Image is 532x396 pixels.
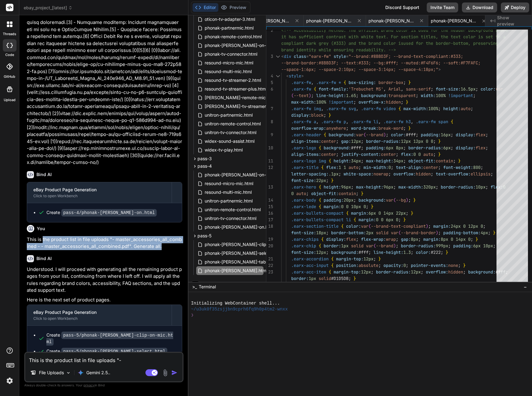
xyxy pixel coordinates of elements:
[266,119,273,125] div: 8
[33,187,165,193] div: eBay Product Page Generation
[291,86,311,92] span: .earx-fw
[491,184,503,190] span: flex:
[356,106,359,111] span: ,
[314,119,316,124] span: a
[436,86,461,92] span: font-size:
[329,112,331,118] span: }
[266,164,273,171] div: 12
[443,165,473,170] span: font-weight:
[326,178,329,183] span: ;
[451,132,453,137] span: ;
[204,103,276,110] span: [PERSON_NAME]-tv-streamer.html
[291,138,321,144] span: align-items:
[361,191,363,196] span: }
[431,18,477,24] span: phonak-[PERSON_NAME].html
[306,54,309,59] span: =
[311,112,324,118] span: block
[329,132,356,137] span: background:
[329,171,339,177] span: .1px
[339,191,356,196] span: contain
[436,171,471,177] span: text-overflow:
[349,165,359,170] span: auto
[378,80,403,85] span: border-box
[431,171,433,177] span: ;
[281,47,396,53] span: brand identity while ensuring readability. -->
[456,132,476,137] span: display:
[443,106,461,111] span: height:
[336,151,339,157] span: ;
[291,145,316,151] span: .earx-logo
[426,138,428,144] span: 0
[204,180,254,187] span: resound-micro-mic.html
[383,86,386,92] span: ,
[36,171,52,178] h6: Bind AI
[266,184,273,190] div: 13
[356,191,359,196] span: ;
[346,119,349,124] span: ,
[366,132,383,137] span: --brand
[291,119,311,124] span: .earx-fw
[423,184,436,190] span: 320px
[218,3,249,12] button: Preview
[361,145,363,151] span: ;
[359,99,386,105] span: overflow-x:
[381,151,396,157] span: center
[266,86,273,92] div: 6
[366,145,386,151] span: padding:
[204,59,254,67] span: resound-micro-mic.html
[411,119,413,124] span: ,
[406,132,416,137] span: #fff
[192,3,218,12] button: Editor
[438,138,441,144] span: }
[366,138,401,144] span: border-radius:
[204,33,262,40] span: phonak-remote-control.html
[413,138,423,144] span: 12px
[78,370,84,376] img: Gemini 2.5 Pro
[319,197,321,203] span: {
[344,171,373,177] span: white-space:
[361,158,363,164] span: ;
[331,178,334,183] span: }
[319,158,326,164] span: img
[171,370,178,376] img: icon
[403,80,406,85] span: ;
[423,151,433,157] span: auto
[416,119,436,124] span: .earx-fw
[361,106,381,111] span: .earx-fw
[386,132,388,137] span: ;
[316,99,326,105] span: 100%
[403,125,406,131] span: ;
[344,119,346,124] span: p
[383,119,403,124] span: .earx-fw
[344,80,346,85] span: {
[408,125,411,131] span: }
[401,138,411,144] span: 12px
[316,93,346,98] span: line-height:
[204,85,267,93] span: resound-tv-streamer-plus.html
[486,132,488,137] span: ;
[403,158,406,164] span: ;
[368,18,415,24] span: phonak-[PERSON_NAME]-table-mic-2.html
[351,119,371,124] span: .earx-fw
[491,171,493,177] span: ;
[373,119,378,124] span: li
[339,171,341,177] span: ;
[363,165,388,170] span: min-width:
[321,106,324,111] span: ,
[406,99,408,105] span: }
[291,99,316,105] span: max-width:
[416,132,418,137] span: ;
[294,54,306,59] span: class
[524,284,527,290] span: −
[326,125,346,131] span: anywhere
[204,111,253,119] span: unitron-partnermic.html
[461,86,476,92] span: 16.5px
[451,145,453,151] span: ;
[408,158,436,164] span: object-fit:
[423,165,438,170] span: center
[383,132,386,137] span: )
[27,182,172,203] button: eBay Product Page GenerationClick to open Workbench
[306,191,309,196] span: ;
[204,171,280,179] span: phonak-[PERSON_NAME]-on-in.html
[344,197,354,203] span: 20px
